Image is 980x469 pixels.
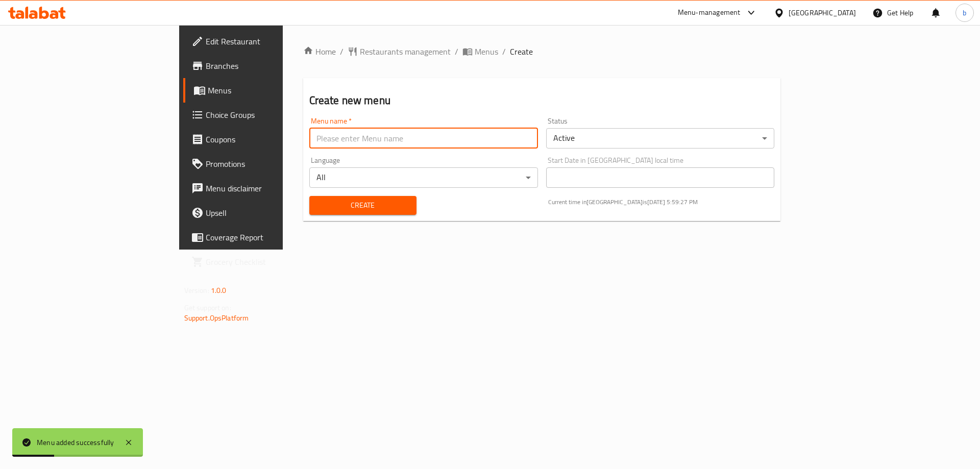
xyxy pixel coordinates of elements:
[206,60,335,72] span: Branches
[206,182,335,194] span: Menu disclaimer
[183,225,343,250] a: Coverage Report
[184,301,231,314] span: Get support on:
[183,250,343,274] a: Grocery Checklist
[206,256,335,268] span: Grocery Checklist
[211,284,227,297] span: 1.0.0
[206,133,335,145] span: Coupons
[678,7,741,19] div: Menu-management
[183,201,343,225] a: Upsell
[183,78,343,103] a: Menus
[455,45,458,58] li: /
[206,35,335,47] span: Edit Restaurant
[184,311,249,325] a: Support.OpsPlatform
[309,93,775,108] h2: Create new menu
[303,45,781,58] nav: breadcrumb
[963,7,966,18] span: b
[548,198,775,207] p: Current time in [GEOGRAPHIC_DATA] is [DATE] 5:59:27 PM
[309,196,416,215] button: Create
[206,231,335,243] span: Coverage Report
[206,109,335,121] span: Choice Groups
[206,158,335,170] span: Promotions
[206,207,335,219] span: Upsell
[317,199,408,212] span: Create
[208,84,335,96] span: Menus
[309,167,538,188] div: All
[789,7,856,18] div: [GEOGRAPHIC_DATA]
[348,45,451,58] a: Restaurants management
[183,152,343,176] a: Promotions
[475,45,498,58] span: Menus
[183,103,343,127] a: Choice Groups
[183,127,343,152] a: Coupons
[183,29,343,54] a: Edit Restaurant
[462,45,498,58] a: Menus
[510,45,533,58] span: Create
[546,128,775,149] div: Active
[184,284,209,297] span: Version:
[183,176,343,201] a: Menu disclaimer
[309,128,538,149] input: Please enter Menu name
[37,437,114,448] div: Menu added successfully
[360,45,451,58] span: Restaurants management
[183,54,343,78] a: Branches
[502,45,506,58] li: /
